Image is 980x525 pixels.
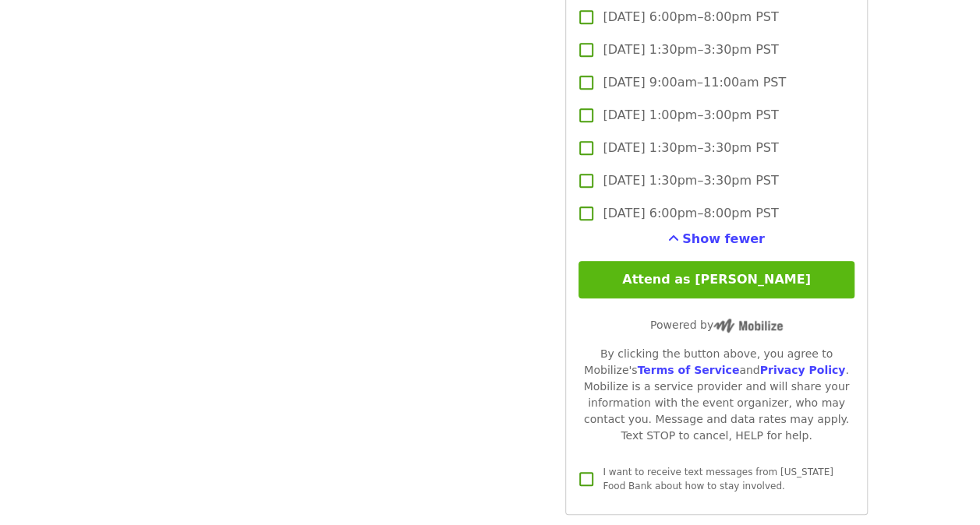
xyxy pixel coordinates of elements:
span: [DATE] 1:30pm–3:30pm PST [603,171,778,190]
button: Attend as [PERSON_NAME] [578,261,854,298]
a: Privacy Policy [759,364,845,376]
div: By clicking the button above, you agree to Mobilize's and . Mobilize is a service provider and wi... [578,346,854,444]
span: [DATE] 9:00am–11:00am PST [603,73,786,92]
img: Powered by Mobilize [713,319,783,333]
span: I want to receive text messages from [US_STATE] Food Bank about how to stay involved. [603,467,833,492]
a: Terms of Service [637,364,739,376]
span: [DATE] 6:00pm–8:00pm PST [603,204,778,223]
span: [DATE] 1:30pm–3:30pm PST [603,41,778,59]
span: Show fewer [682,231,765,246]
span: [DATE] 6:00pm–8:00pm PST [603,8,778,26]
button: See more timeslots [668,230,765,248]
span: [DATE] 1:30pm–3:30pm PST [603,139,778,157]
span: [DATE] 1:00pm–3:00pm PST [603,106,778,125]
span: Powered by [650,319,783,331]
